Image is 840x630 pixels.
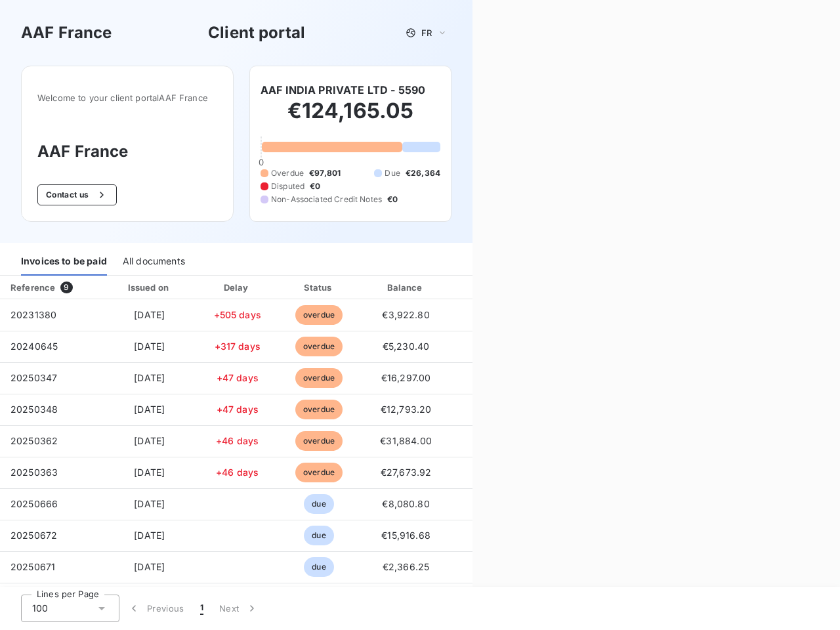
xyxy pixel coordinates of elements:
span: 20240645 [10,341,58,352]
span: Non-Associated Credit Notes [271,194,382,205]
span: 20250672 [10,530,57,541]
span: [DATE] [134,341,165,352]
span: €3,922.80 [382,309,429,320]
span: due [304,526,333,545]
span: €97,801 [309,167,341,179]
span: [DATE] [134,498,165,509]
span: €12,793.20 [381,404,432,415]
span: 20250347 [10,372,57,383]
span: 20231380 [10,309,56,320]
span: €2,366.25 [383,561,429,572]
button: 1 [192,595,211,622]
span: overdue [295,400,343,419]
span: 20250666 [10,498,58,509]
span: due [304,494,333,514]
span: €26,364 [406,167,440,179]
span: €5,230.40 [383,341,429,352]
button: Next [211,595,266,622]
span: €27,673.92 [381,467,432,478]
span: [DATE] [134,435,165,446]
span: +505 days [214,309,261,320]
div: Status [280,281,358,294]
span: Overdue [271,167,304,179]
span: overdue [295,337,343,356]
h3: AAF France [21,21,112,45]
span: due [304,557,333,577]
span: €16,297.00 [381,372,431,383]
span: +317 days [215,341,261,352]
span: 20250671 [10,561,55,572]
span: Disputed [271,180,304,192]
div: PDF [454,281,520,294]
span: €8,080.80 [382,498,429,509]
span: [DATE] [134,404,165,415]
h2: €124,165.05 [261,98,440,137]
span: Due [385,167,400,179]
span: 20250363 [10,467,58,478]
span: [DATE] [134,467,165,478]
span: [DATE] [134,530,165,541]
div: All documents [123,248,185,276]
span: [DATE] [134,309,165,320]
span: overdue [295,305,343,325]
button: Previous [119,595,192,622]
span: +46 days [216,435,259,446]
div: Balance [364,281,449,294]
span: €0 [310,180,320,192]
span: 100 [32,602,48,615]
span: 20250362 [10,435,58,446]
h6: AAF INDIA PRIVATE LTD - 5590 [261,82,425,98]
span: +47 days [217,372,259,383]
h3: Client portal [208,21,305,45]
span: overdue [295,431,343,451]
span: overdue [295,463,343,482]
span: 0 [259,157,264,167]
div: Invoices to be paid [21,248,107,276]
span: €15,916.68 [381,530,430,541]
h3: AAF France [37,140,217,163]
span: Welcome to your client portal AAF France [37,93,217,103]
div: Delay [200,281,275,294]
div: Reference [10,282,55,293]
span: [DATE] [134,561,165,572]
span: €31,884.00 [380,435,432,446]
span: 9 [60,282,72,293]
span: [DATE] [134,372,165,383]
span: FR [421,28,432,38]
div: Issued on [104,281,195,294]
button: Contact us [37,184,117,205]
span: 1 [200,602,203,615]
span: +46 days [216,467,259,478]
span: +47 days [217,404,259,415]
span: overdue [295,368,343,388]
span: €0 [387,194,398,205]
span: 20250348 [10,404,58,415]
